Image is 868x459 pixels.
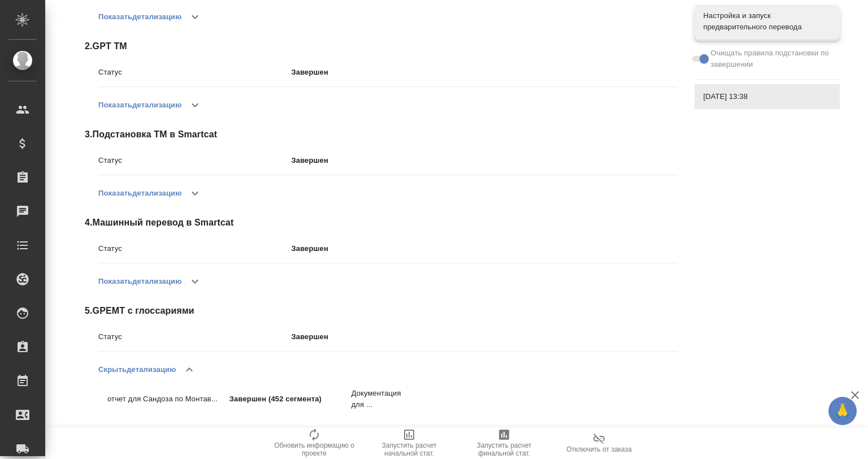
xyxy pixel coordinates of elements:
[292,67,678,78] p: Завершен
[98,243,292,254] p: Статус
[704,10,831,33] span: Настройка и запуск предварительного перевода
[292,331,678,343] p: Завершен
[98,3,181,31] button: Показатьдетализацию
[85,40,678,53] span: 2 . GPT TM
[98,92,181,119] button: Показатьдетализацию
[828,397,857,425] button: 🙏
[85,216,678,229] span: 4 . Машинный перевод в Smartcat
[362,427,457,459] button: Запустить расчет начальной стат.
[711,47,831,70] span: Очищать правила подстановки по завершении
[98,356,176,383] button: Скрытьдетализацию
[98,268,181,295] button: Показатьдетализацию
[695,5,840,38] div: Настройка и запуск предварительного перевода
[85,128,678,141] span: 3 . Подстановка ТМ в Smartcat
[267,427,362,459] button: Обновить информацию о проекте
[107,393,229,405] p: отчет для Сандоза по Монтав...
[368,441,450,457] span: Запустить расчет начальной стат.
[274,441,355,457] span: Обновить информацию о проекте
[457,427,552,459] button: Запустить расчет финальной стат.
[463,441,545,457] span: Запустить расчет финальной стат.
[98,155,292,166] p: Статус
[98,67,292,78] p: Статус
[566,445,632,453] span: Отключить от заказа
[98,331,292,343] p: Статус
[292,243,678,254] p: Завершен
[85,304,678,318] span: 5 . GPEMT с глоссариями
[704,91,831,102] span: [DATE] 13:38
[833,399,852,423] span: 🙏
[229,393,351,405] p: Завершен (452 сегмента)
[351,388,400,410] p: Документация для ...
[98,180,181,207] button: Показатьдетализацию
[695,84,840,109] div: [DATE] 13:38
[292,155,678,166] p: Завершен
[552,427,646,459] button: Отключить от заказа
